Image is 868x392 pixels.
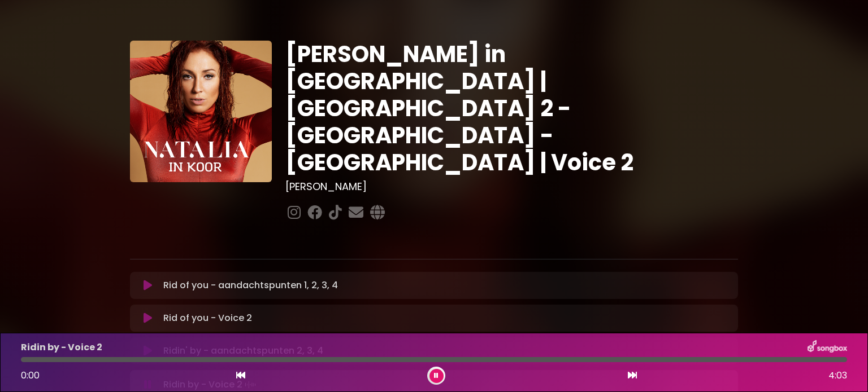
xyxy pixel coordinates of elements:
[808,340,847,355] img: songbox-logo-white.png
[130,41,272,182] img: YTVS25JmS9CLUqXqkEhs
[21,341,102,354] p: Ridin by - Voice 2
[285,180,738,193] h3: [PERSON_NAME]
[21,369,40,382] span: 0:00
[828,369,847,382] span: 4:03
[163,279,338,292] p: Rid of you - aandachtspunten 1, 2, 3, 4
[285,41,738,176] h1: [PERSON_NAME] in [GEOGRAPHIC_DATA] | [GEOGRAPHIC_DATA] 2 - [GEOGRAPHIC_DATA] - [GEOGRAPHIC_DATA] ...
[163,311,252,325] p: Rid of you - Voice 2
